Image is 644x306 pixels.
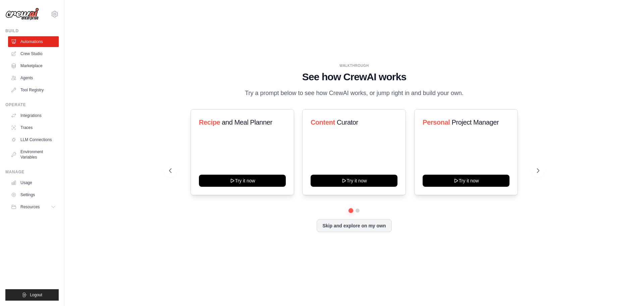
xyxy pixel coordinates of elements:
[222,119,272,126] span: and Meal Planner
[241,88,467,98] p: Try a prompt below to see how CrewAI works, or jump right in and build your own.
[5,28,59,34] div: Build
[8,85,59,95] a: Tool Registry
[8,110,59,121] a: Integrations
[199,175,286,187] button: Try it now
[423,119,450,126] span: Personal
[8,73,59,83] a: Agents
[8,122,59,133] a: Traces
[5,102,59,107] div: Operate
[8,177,59,188] a: Usage
[169,63,539,68] div: WALKTHROUGH
[311,119,335,126] span: Content
[311,175,397,187] button: Try it now
[199,119,220,126] span: Recipe
[337,119,358,126] span: Curator
[423,175,509,187] button: Try it now
[30,292,42,298] span: Logout
[451,119,499,126] span: Project Manager
[317,219,391,232] button: Skip and explore on my own
[8,36,59,47] a: Automations
[8,134,59,145] a: LLM Connections
[169,71,539,83] h1: See how CrewAI works
[5,289,59,301] button: Logout
[5,169,59,175] div: Manage
[8,146,59,163] a: Environment Variables
[8,189,59,200] a: Settings
[8,202,59,212] button: Resources
[5,8,39,20] img: Logo
[8,48,59,59] a: Crew Studio
[8,60,59,71] a: Marketplace
[20,204,40,210] span: Resources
